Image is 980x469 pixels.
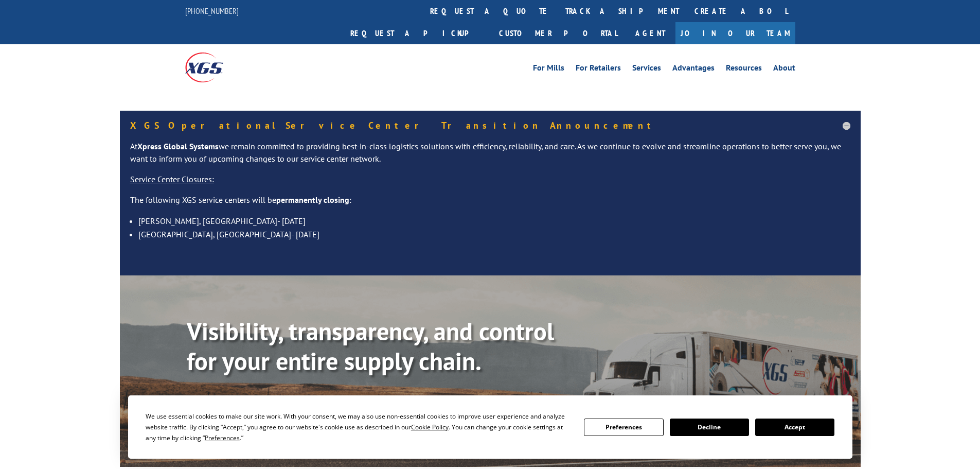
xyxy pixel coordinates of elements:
[276,195,349,205] strong: permanently closing
[584,419,663,436] button: Preferences
[675,22,795,44] a: Join Our Team
[411,423,449,431] span: Cookie Policy
[491,22,625,44] a: Customer Portal
[576,64,621,75] a: For Retailers
[130,174,214,184] u: Service Center Closures:
[137,141,219,151] strong: Xpress Global Systems
[343,22,491,44] a: Request a pickup
[138,214,850,228] li: [PERSON_NAME], [GEOGRAPHIC_DATA]- [DATE]
[185,6,239,16] a: [PHONE_NUMBER]
[187,315,554,377] b: Visibility, transparency, and control for your entire supply chain.
[130,141,850,173] p: At we remain committed to providing best-in-class logistics solutions with efficiency, reliabilit...
[625,22,675,44] a: Agent
[130,194,850,215] p: The following XGS service centers will be :
[632,64,661,75] a: Services
[138,228,850,241] li: [GEOGRAPHIC_DATA], [GEOGRAPHIC_DATA]- [DATE]
[130,121,850,130] h5: XGS Operational Service Center Transition Announcement
[128,395,852,459] div: Cookie Consent Prompt
[533,64,564,75] a: For Mills
[670,419,749,436] button: Decline
[205,433,240,442] span: Preferences
[755,419,834,436] button: Accept
[726,64,762,75] a: Resources
[773,64,795,75] a: About
[146,411,572,443] div: We use essential cookies to make our site work. With your consent, we may also use non-essential ...
[672,64,715,75] a: Advantages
